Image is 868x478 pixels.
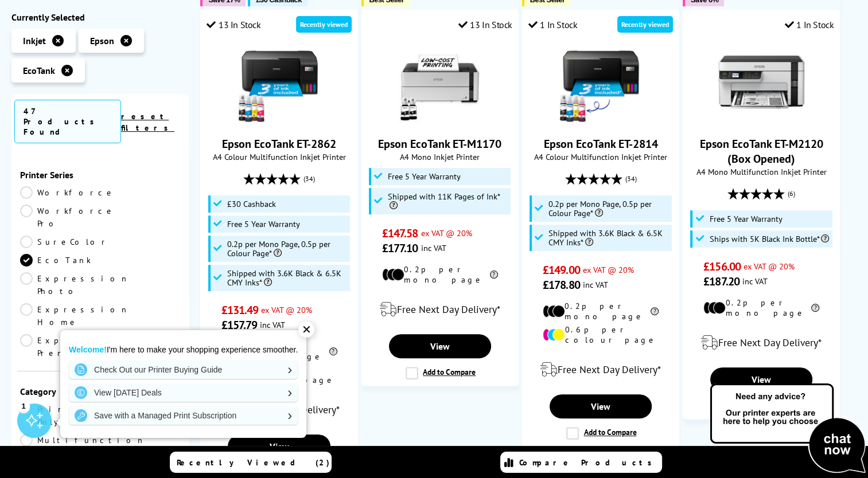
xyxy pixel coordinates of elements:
[207,19,260,30] div: 13 In Stock
[406,367,476,379] label: Add to Compare
[69,344,298,355] p: I'm here to make your shopping experience smoother.
[397,116,483,127] a: Epson EcoTank ET-M1170
[207,151,351,162] span: A4 Colour Multifunction Inkjet Printer
[421,228,472,238] span: ex VAT @ 20%
[566,427,636,440] label: Add to Compare
[421,242,446,253] span: inc VAT
[69,383,298,402] a: View [DATE] Deals
[303,168,315,190] span: (34)
[543,277,580,292] span: £178.80
[689,166,834,177] span: A4 Mono Multifunction Inkjet Printer
[625,168,636,190] span: (34)
[548,199,668,218] span: 0.2p per Mono Page, 0.5p per Colour Page*
[689,327,834,359] div: modal_delivery
[90,35,114,46] span: Epson
[14,100,121,143] span: 47 Products Found
[617,16,673,33] div: Recently viewed
[382,226,418,241] span: £147.58
[236,39,322,125] img: Epson EcoTank ET-2862
[528,19,578,30] div: 1 In Stock
[23,35,46,46] span: Inkjet
[548,229,668,247] span: Shipped with 3.6K Black & 6.5K CMY Inks*
[227,220,300,229] span: Free 5 Year Warranty
[227,269,347,287] span: Shipped with 3.6K Black & 6.5K CMY Inks*
[20,434,145,446] a: Multifunction
[121,111,174,133] a: reset filters
[20,386,180,397] div: Category
[261,304,312,315] span: ex VAT @ 20%
[222,136,336,151] a: Epson EcoTank ET-2862
[69,406,298,425] a: Save with a Managed Print Subscription
[170,452,332,473] a: Recently Viewed (2)
[368,151,512,162] span: A4 Mono Inkjet Printer
[710,367,812,391] a: View
[221,303,259,318] span: £131.49
[528,151,673,162] span: A4 Colour Multifunction Inkjet Printer
[785,19,834,30] div: 1 In Stock
[397,39,483,125] img: Epson EcoTank ET-M1170
[528,354,673,386] div: modal_delivery
[20,272,129,297] a: Expression Photo
[11,11,189,23] div: Currently Selected
[709,214,782,224] span: Free 5 Year Warranty
[260,319,285,330] span: inc VAT
[388,192,508,210] span: Shipped with 11K Pages of Ink*
[458,19,512,30] div: 13 In Stock
[296,16,352,33] div: Recently viewed
[543,324,659,345] li: 0.6p per colour page
[543,136,657,151] a: Epson EcoTank ET-2814
[744,261,795,272] span: ex VAT @ 20%
[69,345,107,354] strong: Welcome!
[718,39,804,125] img: Epson EcoTank ET-M2120 (Box Opened)
[382,241,418,256] span: £177.10
[718,116,804,127] a: Epson EcoTank ET-M2120 (Box Opened)
[20,169,180,181] div: Printer Series
[519,457,658,468] span: Compare Products
[700,136,823,166] a: Epson EcoTank ET-M2120 (Box Opened)
[20,186,115,199] a: Workforce
[703,274,739,289] span: £187.20
[23,65,55,76] span: EcoTank
[378,136,501,151] a: Epson EcoTank ET-M1170
[703,259,741,274] span: £156.00
[558,116,644,127] a: Epson EcoTank ET-2814
[388,172,461,181] span: Free 5 Year Warranty
[20,303,129,328] a: Expression Home
[221,318,258,332] span: £157.79
[236,116,322,127] a: Epson EcoTank ET-2862
[20,236,110,248] a: SureColor
[709,234,829,244] span: Ships with 5K Black Ink Bottle*
[543,262,580,277] span: £149.00
[298,322,314,338] div: ✕
[227,240,347,258] span: 0.2p per Mono Page, 0.5p per Colour Page*
[20,205,115,230] a: Workforce Pro
[583,264,634,275] span: ex VAT @ 20%
[20,254,100,267] a: EcoTank
[543,301,659,322] li: 0.2p per mono page
[550,394,652,418] a: View
[707,382,868,476] img: Open Live Chat window
[177,457,330,468] span: Recently Viewed (2)
[583,279,608,290] span: inc VAT
[500,452,662,473] a: Compare Products
[20,334,129,359] a: Expression Premium
[382,264,498,285] li: 0.2p per mono page
[69,361,298,379] a: Check Out our Printer Buying Guide
[227,199,276,209] span: £30 Cashback
[703,297,819,318] li: 0.2p per mono page
[368,293,512,326] div: modal_delivery
[788,183,795,205] span: (6)
[389,334,491,358] a: View
[17,399,30,412] div: 1
[558,39,644,125] img: Epson EcoTank ET-2814
[742,276,768,287] span: inc VAT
